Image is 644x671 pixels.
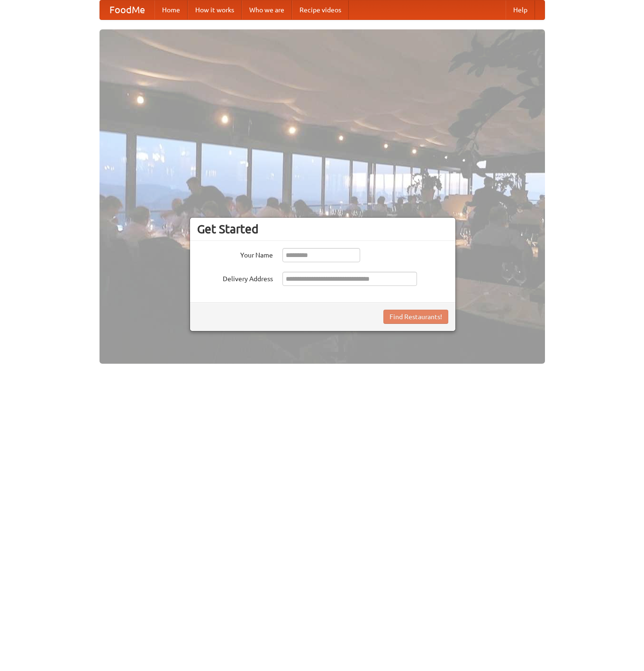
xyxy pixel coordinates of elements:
[100,0,154,19] a: FoodMe
[242,0,292,19] a: Who we are
[197,272,273,284] label: Delivery Address
[383,310,448,324] button: Find Restaurants!
[197,248,273,260] label: Your Name
[154,0,188,19] a: Home
[292,0,349,19] a: Recipe videos
[197,222,448,236] h3: Get Started
[506,0,535,19] a: Help
[188,0,242,19] a: How it works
